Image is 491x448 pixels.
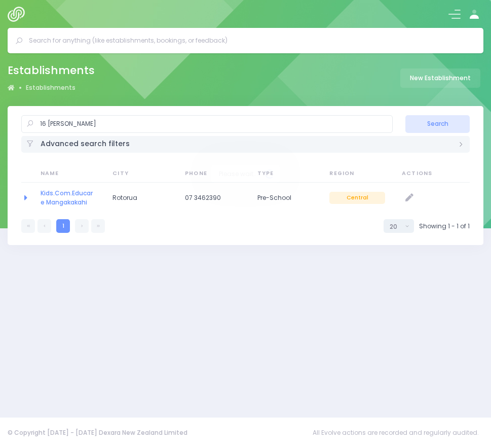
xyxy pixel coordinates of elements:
span: All Evolve actions are recorded and regularly audited. [313,424,483,442]
span: Please wait... [211,165,265,183]
div: Advanced search filters [21,136,470,153]
a: Establishments [26,83,75,92]
input: Search for anything (like establishments, bookings, or feedback) [29,33,470,48]
button: Search [405,115,470,133]
img: Logo [8,7,29,22]
h2: Establishments [8,64,95,77]
input: Search... [21,115,393,133]
span: © Copyright [DATE] - [DATE] Dexara New Zealand Limited [8,428,187,437]
a: New Establishment [400,68,480,88]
